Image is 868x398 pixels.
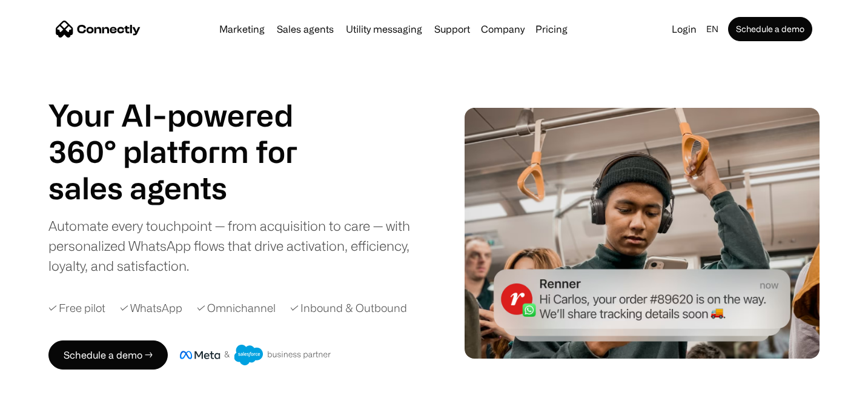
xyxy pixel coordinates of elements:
div: ✓ WhatsApp [120,300,182,316]
div: carousel [48,170,327,206]
a: Marketing [214,24,270,34]
h1: sales agents [48,170,327,206]
h1: Your AI-powered 360° platform for [48,97,327,170]
a: Support [429,24,475,34]
a: Pricing [531,24,572,34]
div: Company [477,21,528,38]
a: home [56,20,141,38]
ul: Language list [24,377,73,394]
a: Login [667,21,701,38]
div: ✓ Omnichannel [197,300,276,316]
div: en [701,21,726,38]
div: ✓ Inbound & Outbound [290,300,407,316]
a: Schedule a demo [728,17,812,41]
div: 1 of 4 [48,170,327,206]
div: en [706,21,718,38]
div: Automate every touchpoint — from acquisition to care — with personalized WhatsApp flows that driv... [48,216,429,276]
a: Utility messaging [341,24,427,34]
div: ✓ Free pilot [48,300,105,316]
div: Company [481,21,525,38]
aside: Language selected: English [12,376,73,394]
a: Schedule a demo → [48,340,168,370]
a: Sales agents [272,24,339,34]
img: Meta and Salesforce business partner badge. [180,345,331,365]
